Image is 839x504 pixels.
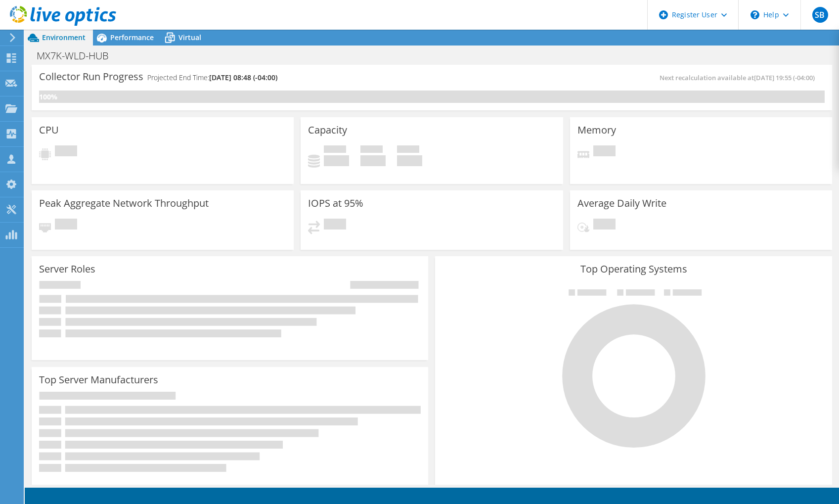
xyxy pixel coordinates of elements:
span: Pending [55,219,77,232]
h3: Average Daily Write [577,198,666,209]
span: Pending [593,219,616,232]
span: Virtual [178,33,201,42]
h3: Peak Aggregate Network Throughput [39,198,209,209]
h3: CPU [39,125,59,136]
h3: Top Operating Systems [442,264,824,275]
h3: Server Roles [39,264,95,275]
h4: 0 GiB [360,155,386,166]
h1: MX7K-WLD-HUB [32,50,124,61]
span: [DATE] 08:48 (-04:00) [209,73,277,82]
span: Next recalculation available at [660,73,820,82]
span: Free [360,145,383,155]
h4: Projected End Time: [147,72,277,83]
span: Total [397,145,419,155]
span: Environment [42,33,86,42]
h3: IOPS at 95% [308,198,363,209]
h3: Top Server Manufacturers [39,374,158,385]
span: Pending [324,219,346,232]
span: [DATE] 19:55 (-04:00) [754,73,815,82]
span: Pending [55,145,77,159]
h3: Capacity [308,125,347,136]
span: SB [812,7,828,23]
svg: \n [751,10,759,19]
span: Performance [110,33,154,42]
h4: 0 GiB [397,155,422,166]
span: Used [324,145,346,155]
h4: 0 GiB [324,155,349,166]
span: Pending [593,145,616,159]
h3: Memory [577,125,616,136]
